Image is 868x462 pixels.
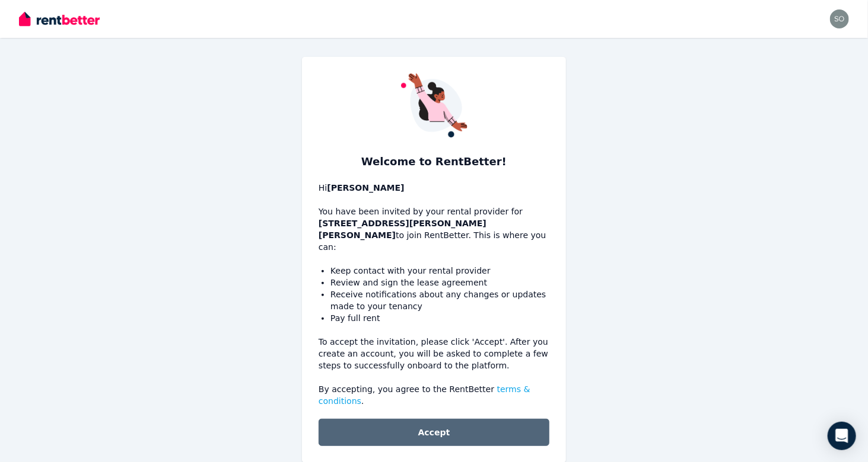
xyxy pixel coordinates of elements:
[319,384,530,406] a: terms & conditions
[330,265,549,277] li: Keep contact with your rental provider
[319,183,405,192] span: Hi
[330,312,549,324] li: Pay full rent
[19,10,100,28] img: RentBetter
[319,383,549,407] p: By accepting, you agree to the RentBetter .
[319,336,549,371] p: To accept the invitation, please click 'Accept'. After you create an account, you will be asked t...
[401,73,468,137] img: Welcome to RentBetter
[828,422,856,450] div: Open Intercom Messenger
[327,183,404,192] b: [PERSON_NAME]
[319,219,487,240] b: [STREET_ADDRESS][PERSON_NAME][PERSON_NAME]
[319,182,549,253] p: You have been invited by your rental provider for to join RentBetter. This is where you can:
[330,288,549,312] li: Receive notifications about any changes or updates made to your tenancy
[330,277,549,288] li: Review and sign the lease agreement
[830,9,849,28] img: soritahg@gmail.com
[319,419,549,446] button: Accept
[319,153,549,170] h1: Welcome to RentBetter!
